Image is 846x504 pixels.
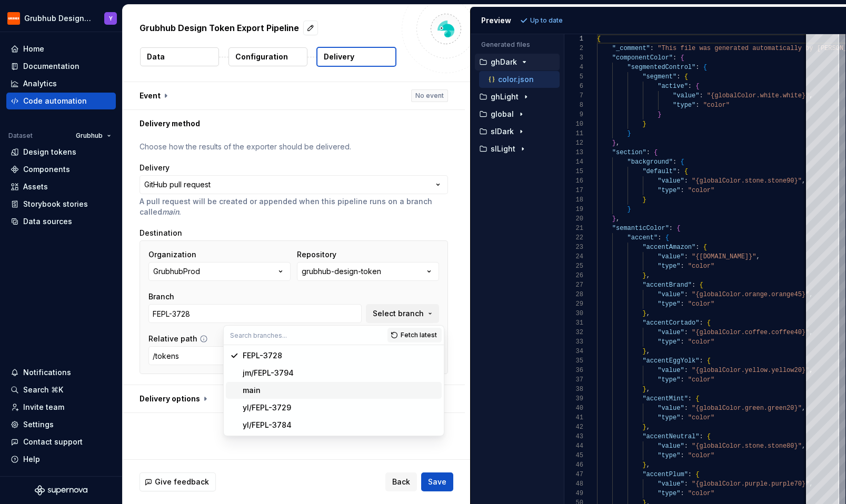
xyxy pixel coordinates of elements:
span: "color" [688,452,714,459]
span: { [681,158,684,166]
span: } [612,139,616,147]
span: { [684,73,688,80]
span: { [700,281,703,289]
span: , [802,442,805,450]
span: } [628,206,631,213]
div: 7 [564,91,583,100]
span: "type" [658,376,680,384]
span: : [681,300,684,308]
p: Configuration [235,52,288,62]
span: : [676,73,680,80]
span: "{globalColor.orange.orange45}" [692,291,809,298]
div: 18 [564,195,583,205]
div: 46 [564,460,583,470]
div: 29 [564,299,583,309]
span: } [612,215,616,223]
p: Generated files [481,41,553,49]
span: , [757,253,760,260]
span: : [684,329,688,336]
button: Fetch latest [387,328,442,342]
span: } [658,111,661,118]
div: jm/FEPL-3794 [243,368,294,378]
label: Destination [140,228,182,238]
div: Components [23,164,70,175]
div: 3 [564,53,583,63]
span: "value" [658,405,684,412]
span: : [684,253,688,260]
div: 44 [564,441,583,451]
div: Analytics [23,78,57,89]
span: { [703,244,707,251]
div: Design tokens [23,147,76,157]
span: { [696,471,700,478]
button: Save [421,472,453,491]
span: : [646,149,650,156]
button: slDark [475,126,560,137]
div: 6 [564,82,583,91]
div: 48 [564,479,583,489]
span: "segment" [643,73,677,80]
span: "{globalColor.stone.stone90}" [692,177,802,185]
div: 13 [564,148,583,157]
svg: Supernova Logo [35,485,87,496]
div: 32 [564,328,583,337]
p: slDark [491,127,514,136]
span: : [684,367,688,374]
div: 5 [564,72,583,82]
span: } [643,310,646,317]
button: Contact support [6,434,116,450]
div: Notifications [23,367,71,378]
p: A pull request will be created or appended when this pipeline runs on a branch called . [140,196,448,217]
span: "type" [658,452,680,459]
button: grubhub-design-token [297,262,439,281]
span: "value" [673,92,699,99]
span: "{globalColor.coffee.coffee40}" [692,329,809,336]
span: { [696,395,700,402]
a: Design tokens [6,144,116,160]
button: Select branch [366,304,439,323]
span: : [688,83,692,90]
span: : [681,263,684,270]
div: 2 [564,44,583,53]
div: 43 [564,432,583,441]
span: : [688,471,692,478]
div: 4 [564,63,583,72]
span: } [643,196,646,204]
span: : [676,168,680,175]
span: "type" [658,263,680,270]
label: Organization [148,249,196,260]
span: , [646,348,650,355]
span: "value" [658,367,684,374]
div: 42 [564,422,583,432]
p: ghLight [491,93,519,101]
div: 16 [564,176,583,186]
a: Storybook stories [6,196,116,213]
button: slLight [475,143,560,155]
span: , [616,215,620,223]
span: Back [392,477,410,487]
span: "value" [658,291,684,298]
span: "type" [658,414,680,421]
label: Delivery [140,163,170,173]
span: Select branch [373,308,424,319]
span: "{globalColor.white.white}" [707,92,809,99]
span: : [673,158,676,166]
div: 1 [564,34,583,44]
span: { [707,433,711,440]
a: Assets [6,178,116,195]
span: { [597,35,601,43]
span: : [669,225,673,232]
span: : [681,338,684,346]
span: "{globalColor.purple.purple70}" [692,480,809,488]
span: "active" [658,83,688,90]
span: : [684,291,688,298]
span: "color" [688,414,714,421]
a: Documentation [6,58,116,75]
div: Search ⌘K [23,385,63,395]
div: 24 [564,252,583,261]
div: Code automation [23,96,87,106]
div: FEPL-3728 [243,350,282,361]
span: , [646,424,650,431]
div: 37 [564,375,583,385]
